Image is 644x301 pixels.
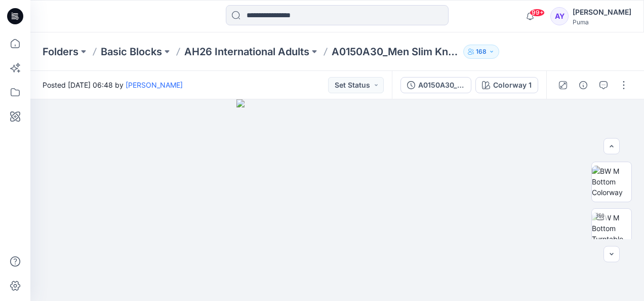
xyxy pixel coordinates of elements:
[575,77,591,93] button: Details
[573,6,631,18] div: [PERSON_NAME]
[43,45,78,59] a: Folders
[476,46,487,57] p: 168
[592,166,631,198] img: BW M Bottom Colorway
[573,18,631,26] div: Puma
[126,81,183,89] a: [PERSON_NAME]
[530,9,545,17] span: 99+
[101,45,162,59] a: Basic Blocks
[418,80,465,91] div: A0150A30_Men Slim Knit Pants_CV02
[592,212,631,244] img: BW M Bottom Turntable
[400,77,471,93] button: A0150A30_Men Slim Knit Pants_CV02
[550,7,569,25] div: AY
[236,99,438,301] img: eyJhbGciOiJIUzI1NiIsImtpZCI6IjAiLCJzbHQiOiJzZXMiLCJ0eXAiOiJKV1QifQ.eyJkYXRhIjp7InR5cGUiOiJzdG9yYW...
[463,45,499,59] button: 168
[332,45,459,59] p: A0150A30_Men Slim Knit Pants_CV02
[493,80,532,91] div: Colorway 1
[475,77,538,93] button: Colorway 1
[184,45,309,59] a: AH26 International Adults
[43,80,183,90] span: Posted [DATE] 06:48 by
